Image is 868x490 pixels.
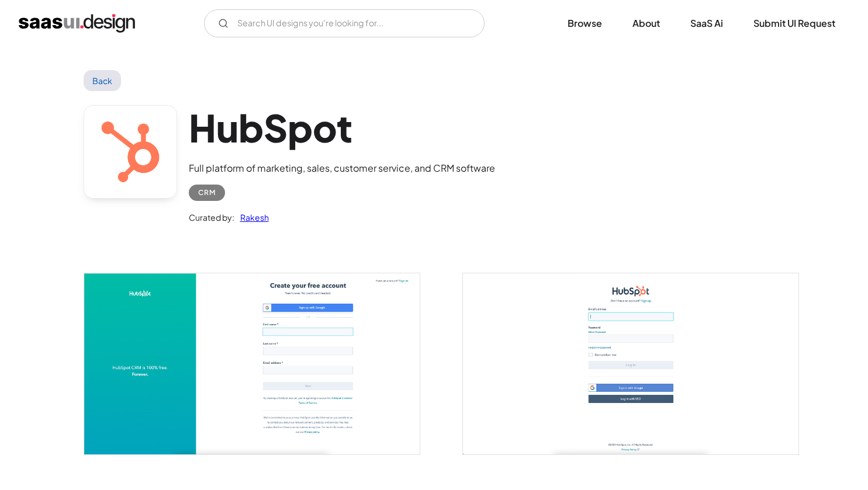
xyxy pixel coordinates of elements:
[676,11,737,36] a: SaaS Ai
[618,11,674,36] a: About
[84,273,420,454] img: 6018af9b1474bdeae3bf54d8_HubSpot-create-account.jpg
[234,210,269,224] a: Rakesh
[84,70,122,91] a: Back
[198,186,216,200] div: CRM
[204,9,485,37] form: Email Form
[554,11,616,36] a: Browse
[84,273,420,454] a: open lightbox
[204,9,485,37] input: Search UI designs you're looking for...
[189,161,495,175] div: Full platform of marketing, sales, customer service, and CRM software
[739,11,849,36] a: Submit UI Request
[189,210,234,224] div: Curated by:
[19,14,135,33] a: home
[463,273,798,454] img: 6018af9b9614ec318a8533a9_HubSpot-login.jpg
[189,105,495,150] h1: HubSpot
[463,273,798,454] a: open lightbox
